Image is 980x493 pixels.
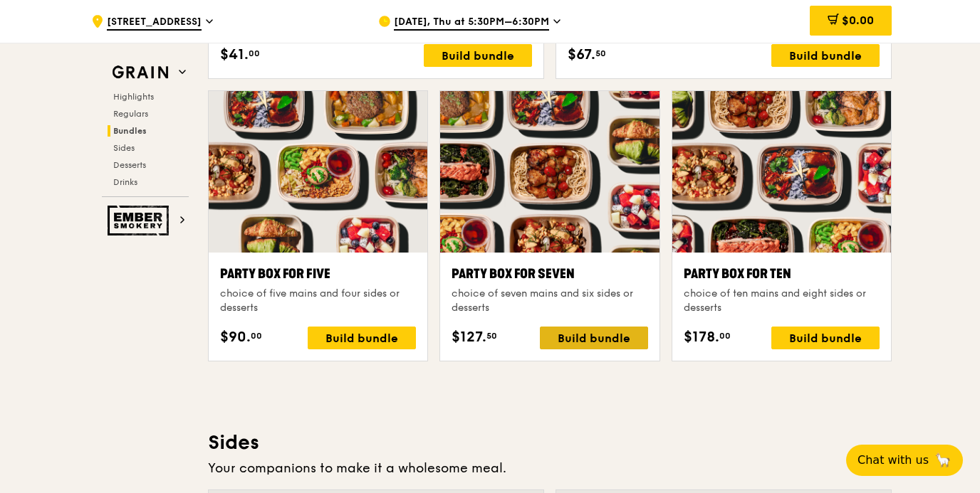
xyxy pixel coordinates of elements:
[113,126,147,136] span: Bundles
[220,264,416,284] div: Party Box for Five
[684,287,880,315] div: choice of ten mains and eight sides or desserts
[846,445,963,476] button: Chat with us🦙
[208,458,892,478] div: Your companions to make it a wholesome meal.
[220,287,416,315] div: choice of five mains and four sides or desserts
[684,327,719,348] span: $178.
[486,330,497,341] span: 50
[308,327,416,349] div: Build bundle
[249,48,260,59] span: 00
[220,44,249,65] span: $41.
[540,327,648,349] div: Build bundle
[857,452,929,469] span: Chat with us
[208,430,892,455] h3: Sides
[842,14,874,27] span: $0.00
[452,264,647,284] div: Party Box for Seven
[595,48,606,59] span: 50
[719,330,731,341] span: 00
[113,160,146,170] span: Desserts
[934,452,952,469] span: 🦙
[684,264,880,284] div: Party Box for Ten
[108,206,173,235] img: Ember Smokery web logo
[452,287,647,315] div: choice of seven mains and six sides or desserts
[394,15,549,31] span: [DATE], Thu at 5:30PM–6:30PM
[771,327,880,349] div: Build bundle
[220,327,251,348] span: $90.
[568,44,595,65] span: $67.
[107,15,202,31] span: [STREET_ADDRESS]
[251,330,262,341] span: 00
[771,44,880,67] div: Build bundle
[424,44,532,67] div: Build bundle
[113,109,148,119] span: Regulars
[452,327,486,348] span: $127.
[108,60,173,85] img: Grain web logo
[113,92,154,102] span: Highlights
[113,177,137,187] span: Drinks
[113,143,135,153] span: Sides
